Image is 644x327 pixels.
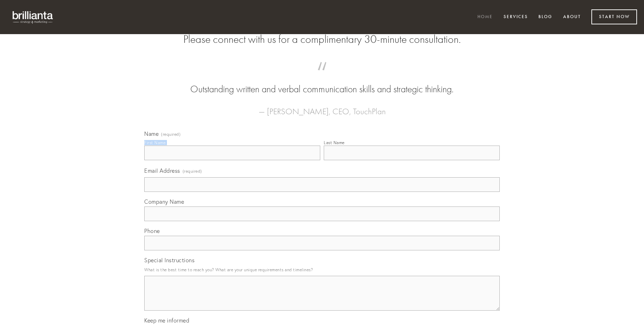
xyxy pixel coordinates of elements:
[155,96,489,118] figcaption: — [PERSON_NAME], CEO, TouchPlan
[155,69,489,96] blockquote: Outstanding written and verbal communication skills and strategic thinking.
[144,167,180,174] span: Email Address
[161,132,181,137] span: (required)
[144,265,500,274] p: What is the best time to reach you? What are your unique requirements and timelines?
[144,317,189,324] span: Keep me informed
[499,11,532,23] a: Services
[534,11,557,23] a: Blog
[144,198,184,205] span: Company Name
[559,11,585,23] a: About
[591,9,637,24] a: Start Now
[144,140,166,145] div: First Name
[144,130,159,137] span: Name
[144,227,160,234] span: Phone
[324,140,345,145] div: Last Name
[144,33,500,46] h2: Please connect with us for a complimentary 30-minute consultation.
[473,11,497,23] a: Home
[144,257,194,264] span: Special Instructions
[183,166,202,176] span: (required)
[7,7,59,27] img: brillianta - research, strategy, marketing
[155,69,489,83] span: “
